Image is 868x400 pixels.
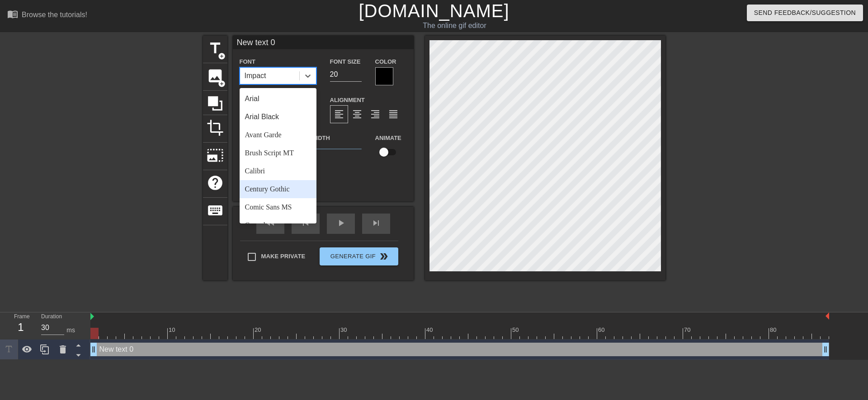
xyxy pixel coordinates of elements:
div: Frame [7,312,34,339]
div: 30 [340,326,349,335]
div: Calibri [240,162,316,180]
label: Alignment [330,96,365,105]
span: format_align_right [370,109,381,120]
div: 10 [169,326,177,335]
label: Color [375,57,396,66]
div: 1 [14,319,28,335]
div: ms [66,326,75,335]
label: Duration [41,314,62,320]
span: crop [207,119,224,136]
div: Avant Garde [240,126,316,144]
label: Animate [375,134,401,143]
div: 60 [598,326,606,335]
div: Impact [245,70,266,81]
span: photo_size_select_large [207,147,224,164]
div: 20 [255,326,263,335]
div: Arial Black [240,108,316,126]
span: drag_handle [821,345,830,354]
div: Comic Sans MS [240,198,316,216]
div: Browse the tutorials! [22,11,87,19]
div: Brush Script MT [240,144,316,162]
div: 70 [684,326,692,335]
span: drag_handle [89,345,98,354]
span: add_circle [218,52,226,60]
span: menu_book [7,9,18,19]
div: Arial [240,90,316,108]
span: play_arrow [335,218,346,228]
label: Font Size [330,57,361,66]
div: 40 [426,326,434,335]
div: Consolas [240,216,316,234]
div: 80 [770,326,778,335]
span: Generate Gif [323,251,394,262]
button: Send Feedback/Suggestion [747,5,863,21]
div: 50 [512,326,520,335]
span: format_align_left [334,109,344,120]
img: bound-end.png [826,312,829,320]
span: Send Feedback/Suggestion [754,7,856,19]
div: Century Gothic [240,180,316,198]
a: Browse the tutorials! [7,9,87,23]
span: keyboard [207,202,224,219]
label: Font [240,57,255,66]
span: format_align_center [352,109,363,120]
span: add_circle [218,80,226,88]
span: skip_next [371,218,382,228]
button: Generate Gif [320,247,398,265]
span: double_arrow [378,251,389,262]
span: title [207,40,224,57]
span: image [207,67,224,84]
span: format_align_justify [388,109,399,120]
div: The online gif editor [294,20,615,31]
span: help [207,174,224,191]
a: [DOMAIN_NAME] [359,1,509,21]
span: Make Private [261,252,306,261]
